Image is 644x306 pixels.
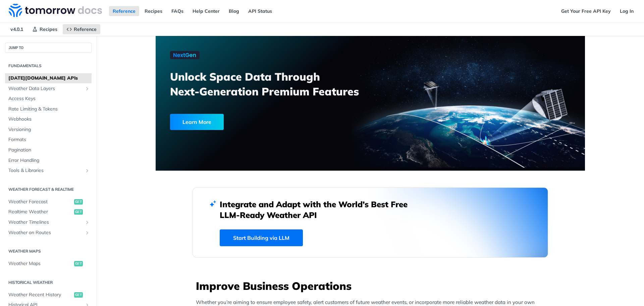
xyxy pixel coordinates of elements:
a: Weather Recent Historyget [5,290,92,300]
h2: Integrate and Adapt with the World’s Best Free LLM-Ready Weather API [220,199,418,220]
a: Get Your Free API Key [557,6,614,16]
a: FAQs [168,6,187,16]
button: Show subpages for Weather Timelines [85,220,90,225]
button: Show subpages for Weather Data Layers [85,86,90,91]
button: JUMP TO [5,43,92,53]
span: get [74,292,83,298]
span: v4.0.1 [7,24,27,34]
a: Weather on RoutesShow subpages for Weather on Routes [5,228,92,238]
button: Show subpages for Weather on Routes [85,230,90,235]
button: Show subpages for Tools & Libraries [85,168,90,173]
span: Formats [8,136,90,143]
img: NextGen [170,51,200,59]
a: Reference [63,24,100,34]
a: Recipes [141,6,166,16]
h2: Historical Weather [5,279,92,286]
a: Recipes [29,24,61,34]
span: Webhooks [8,116,90,123]
span: Versioning [8,126,90,133]
a: Tools & LibrariesShow subpages for Tools & Libraries [5,166,92,176]
span: Weather on Routes [8,229,83,236]
span: Recipes [40,26,57,32]
a: Formats [5,135,92,145]
span: Pagination [8,147,90,154]
a: Error Handling [5,156,92,166]
span: get [74,261,83,266]
span: Error Handling [8,157,90,164]
span: Access Keys [8,95,90,102]
a: Access Keys [5,94,92,104]
span: Weather Maps [8,260,72,267]
a: Weather Forecastget [5,197,92,207]
h3: Improve Business Operations [196,278,548,293]
span: [DATE][DOMAIN_NAME] APIs [8,75,90,82]
h3: Unlock Space Data Through Next-Generation Premium Features [170,69,378,99]
h2: Weather Maps [5,248,92,254]
a: Versioning [5,125,92,135]
img: Tomorrow.io Weather API Docs [9,4,102,17]
span: Realtime Weather [8,209,72,215]
a: Learn More [170,114,336,130]
a: Weather TimelinesShow subpages for Weather Timelines [5,217,92,227]
span: Weather Recent History [8,292,72,298]
div: Learn More [170,114,224,130]
a: Pagination [5,145,92,155]
span: Weather Forecast [8,199,72,205]
a: Help Center [189,6,223,16]
a: Start Building via LLM [220,229,303,246]
a: API Status [245,6,276,16]
h2: Weather Forecast & realtime [5,186,92,192]
h2: Fundamentals [5,63,92,69]
span: Rate Limiting & Tokens [8,106,90,113]
a: Log In [616,6,637,16]
a: Blog [225,6,243,16]
a: Realtime Weatherget [5,207,92,217]
a: Reference [109,6,139,16]
span: Weather Timelines [8,219,83,226]
a: Weather Mapsget [5,259,92,269]
span: Tools & Libraries [8,167,83,174]
a: Rate Limiting & Tokens [5,104,92,114]
span: Weather Data Layers [8,85,83,92]
a: Weather Data LayersShow subpages for Weather Data Layers [5,84,92,94]
span: get [74,199,83,205]
span: Reference [74,26,97,32]
span: get [74,209,83,215]
a: [DATE][DOMAIN_NAME] APIs [5,73,92,83]
a: Webhooks [5,114,92,124]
